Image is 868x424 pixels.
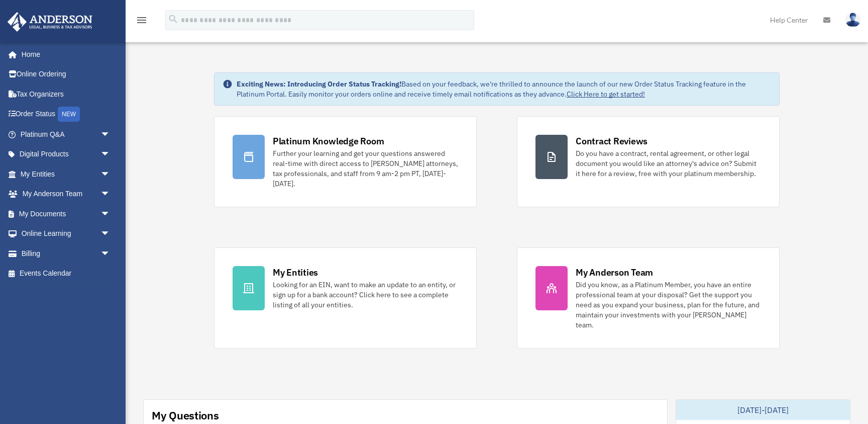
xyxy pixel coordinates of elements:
div: Contract Reviews [576,135,647,147]
a: Online Learningarrow_drop_down [7,224,126,244]
div: Looking for an EIN, want to make an update to an entity, or sign up for a bank account? Click her... [273,280,458,310]
a: My Documentsarrow_drop_down [7,204,126,224]
a: Click Here to get started! [567,90,645,99]
span: arrow_drop_down [100,224,121,244]
div: Do you have a contract, rental agreement, or other legal document you would like an attorney's ad... [576,148,761,179]
i: menu [136,14,148,26]
a: My Anderson Team Did you know, as a Platinum Member, you have an entire professional team at your... [517,247,780,349]
div: [DATE]-[DATE] [676,400,850,420]
div: Platinum Knowledge Room [273,135,384,147]
div: Did you know, as a Platinum Member, you have an entire professional team at your disposal? Get th... [576,280,761,330]
span: arrow_drop_down [100,124,121,145]
i: search [168,14,179,25]
a: menu [136,18,148,26]
div: My Questions [152,408,219,423]
a: Home [7,44,121,64]
div: My Anderson Team [576,266,653,279]
strong: Exciting News: Introducing Order Status Tracking! [237,79,401,89]
span: arrow_drop_down [100,164,121,185]
a: Order StatusNEW [7,104,126,125]
a: My Entities Looking for an EIN, want to make an update to an entity, or sign up for a bank accoun... [214,247,477,349]
a: Online Ordering [7,64,126,84]
span: arrow_drop_down [100,144,121,165]
a: My Entitiesarrow_drop_down [7,164,126,184]
a: My Anderson Teamarrow_drop_down [7,184,126,204]
div: NEW [58,107,80,122]
img: User Pic [845,13,860,27]
a: Events Calendar [7,264,126,284]
span: arrow_drop_down [100,204,121,224]
a: Digital Productsarrow_drop_down [7,144,126,164]
div: Based on your feedback, we're thrilled to announce the launch of our new Order Status Tracking fe... [237,79,771,99]
a: Platinum Q&Aarrow_drop_down [7,124,126,144]
a: Contract Reviews Do you have a contract, rental agreement, or other legal document you would like... [517,116,780,207]
div: Further your learning and get your questions answered real-time with direct access to [PERSON_NAM... [273,148,458,189]
span: arrow_drop_down [100,243,121,264]
div: My Entities [273,266,318,279]
a: Tax Organizers [7,84,126,104]
span: arrow_drop_down [100,184,121,205]
a: Billingarrow_drop_down [7,243,126,264]
a: Platinum Knowledge Room Further your learning and get your questions answered real-time with dire... [214,116,477,207]
img: Anderson Advisors Platinum Portal [5,12,95,32]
